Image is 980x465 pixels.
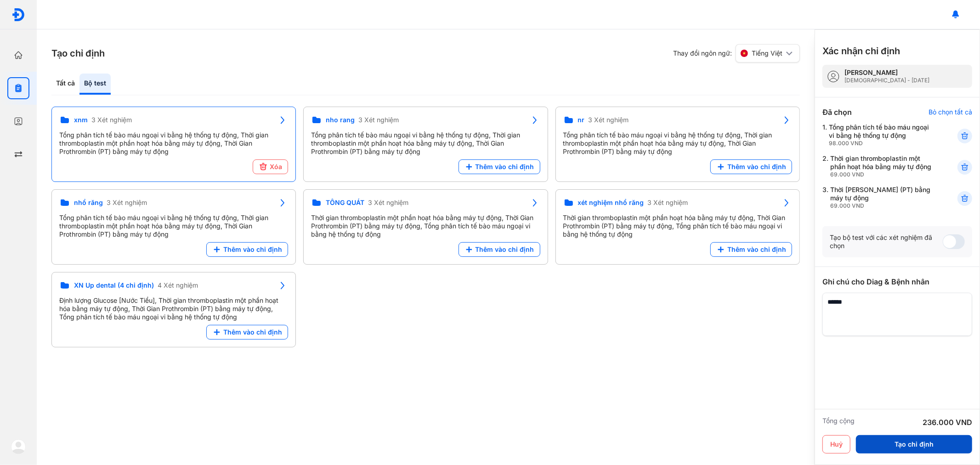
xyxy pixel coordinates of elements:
button: Thêm vào chỉ định [459,242,540,257]
div: Bỏ chọn tất cả [929,108,972,116]
div: 3. [822,186,935,210]
span: Thêm vào chỉ định [727,163,786,171]
div: 69.000 VND [830,202,935,210]
button: Thêm vào chỉ định [710,242,792,257]
div: Thay đổi ngôn ngữ: [673,44,800,62]
span: xét nghiệm nhổ răng [578,198,644,207]
span: Thêm vào chỉ định [476,245,534,254]
div: Tổng phân tích tế bào máu ngoại vi bằng hệ thống tự động, Thời gian thromboplastin một phần hoạt ... [59,131,288,156]
span: Thêm vào chỉ định [727,245,786,254]
span: 3 Xét nghiệm [358,116,399,124]
h3: Tạo chỉ định [51,47,105,60]
span: nhổ răng [74,198,103,207]
div: [DEMOGRAPHIC_DATA] - [DATE] [844,77,929,84]
span: Thêm vào chỉ định [223,245,282,254]
div: Thời gian thromboplastin một phần hoạt hóa bằng máy tự động, Thời Gian Prothrombin (PT) bằng máy ... [563,214,792,238]
button: Thêm vào chỉ định [206,325,288,340]
button: Tạo chỉ định [856,435,972,454]
img: logo [11,8,25,22]
img: logo [11,439,26,454]
div: Tạo bộ test với các xét nghiệm đã chọn [830,233,943,250]
div: Đã chọn [822,107,852,118]
div: Tổng phân tích tế bào máu ngoại vi bằng hệ thống tự động, Thời gian thromboplastin một phần hoạt ... [311,131,540,156]
div: 69.000 VND [830,171,935,178]
div: Thời [PERSON_NAME] (PT) bằng máy tự động [830,186,935,210]
span: 3 Xét nghiệm [91,116,132,124]
div: Tổng phân tích tế bào máu ngoại vi bằng hệ thống tự động, Thời gian thromboplastin một phần hoạt ... [563,131,792,156]
span: 3 Xét nghiệm [368,198,408,207]
div: Tổng phân tích tế bào máu ngoại vi bằng hệ thống tự động [829,123,935,147]
button: Thêm vào chỉ định [710,159,792,174]
div: 2. [822,154,935,178]
span: 3 Xét nghiệm [107,198,147,207]
button: Thêm vào chỉ định [206,242,288,257]
span: Xóa [270,163,282,171]
button: Thêm vào chỉ định [459,159,540,174]
button: Xóa [253,159,288,174]
div: Định lượng Glucose [Nước Tiểu], Thời gian thromboplastin một phần hoạt hóa bằng máy tự động, Thời... [59,296,288,321]
span: 3 Xét nghiệm [589,116,629,124]
span: xnm [74,116,88,124]
span: 3 Xét nghiệm [648,198,688,207]
span: nho rang [326,116,355,124]
span: XN Up dental (4 chỉ định) [74,281,154,289]
div: Thời gian thromboplastin một phần hoạt hóa bằng máy tự động, Thời Gian Prothrombin (PT) bằng máy ... [311,214,540,238]
div: Ghi chú cho Diag & Bệnh nhân [822,276,972,287]
span: TỔNG QUÁT [326,198,364,207]
div: Bộ test [79,74,111,95]
div: Thời gian thromboplastin một phần hoạt hóa bằng máy tự động [830,154,935,178]
div: [PERSON_NAME] [844,68,929,77]
div: 98.000 VND [829,140,935,147]
div: 236.000 VND [923,417,972,428]
h3: Xác nhận chỉ định [822,45,900,57]
div: Tổng phân tích tế bào máu ngoại vi bằng hệ thống tự động, Thời gian thromboplastin một phần hoạt ... [59,214,288,238]
span: Thêm vào chỉ định [476,163,534,171]
span: Thêm vào chỉ định [223,328,282,336]
div: Tất cả [51,74,79,95]
div: 1. [822,123,935,147]
button: Huỷ [822,435,850,454]
span: nr [578,116,585,124]
div: Tổng cộng [822,417,855,428]
span: 4 Xét nghiệm [158,281,198,289]
span: Tiếng Việt [752,49,782,57]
